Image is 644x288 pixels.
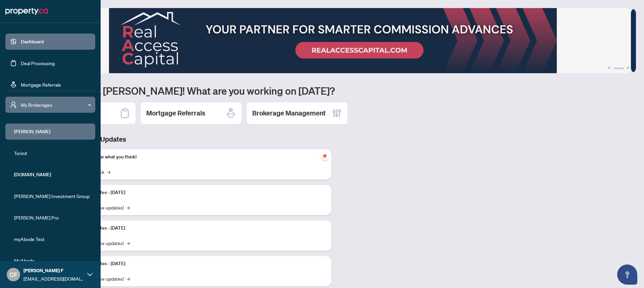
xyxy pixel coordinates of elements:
[21,60,55,66] a: Deal Processing
[21,82,61,88] a: Mortgage Referrals
[608,66,610,69] button: 1
[21,101,91,108] span: My Brokerages
[14,214,91,221] span: [PERSON_NAME] Pro
[126,239,130,247] span: →
[35,84,636,97] h1: Welcome back [PERSON_NAME]! What are you working on [DATE]?
[627,66,629,69] button: 3
[617,265,637,285] button: Open asap
[107,168,110,176] span: →
[70,189,326,196] p: Platform Updates - [DATE]
[14,171,91,178] span: [DOMAIN_NAME]
[70,153,326,161] p: We want to hear what you think!
[126,204,130,211] span: →
[10,101,17,108] span: user-switch
[14,235,91,243] span: myAbode Test
[14,128,91,135] span: [PERSON_NAME]
[146,108,205,118] h2: Mortgage Referrals
[70,260,326,268] p: Platform Updates - [DATE]
[23,267,84,274] span: [PERSON_NAME] F
[613,66,624,69] button: 2
[23,275,84,282] span: [EMAIL_ADDRESS][DOMAIN_NAME]
[14,192,91,200] span: [PERSON_NAME] Investment Group
[126,275,130,282] span: →
[14,149,91,157] span: Torinit
[70,225,326,232] p: Platform Updates - [DATE]
[321,152,329,160] span: pushpin
[35,8,631,73] img: Slide 1
[252,108,326,118] h2: Brokerage Management
[5,6,48,17] img: logo
[21,39,44,45] a: Dashboard
[35,135,331,144] h3: Brokerage & Industry Updates
[14,257,91,264] span: MyAbode
[10,270,17,279] span: CF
